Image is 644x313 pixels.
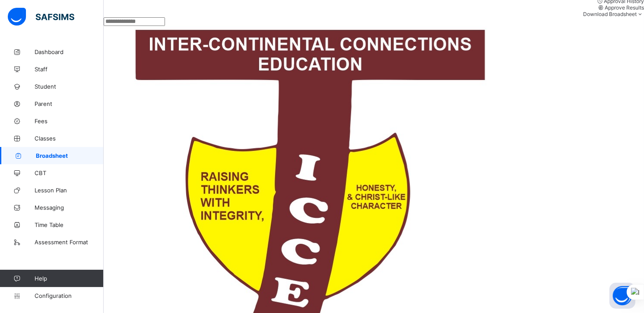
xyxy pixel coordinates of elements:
span: Configuration [35,292,103,299]
span: Messaging [35,204,104,211]
img: safsims [8,8,74,26]
span: Approve Results [605,4,644,11]
span: Broadsheet [36,152,104,159]
span: Student [35,83,104,90]
span: Download Broadsheet [583,11,637,17]
span: Fees [35,118,104,125]
span: Classes [35,135,104,142]
button: Open asap [609,283,635,309]
span: Help [35,275,103,282]
span: CBT [35,169,104,176]
span: Time Table [35,221,104,228]
span: Staff [35,66,104,73]
span: Dashboard [35,48,104,55]
span: Assessment Format [35,239,104,246]
span: Parent [35,100,104,107]
span: Lesson Plan [35,187,104,194]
